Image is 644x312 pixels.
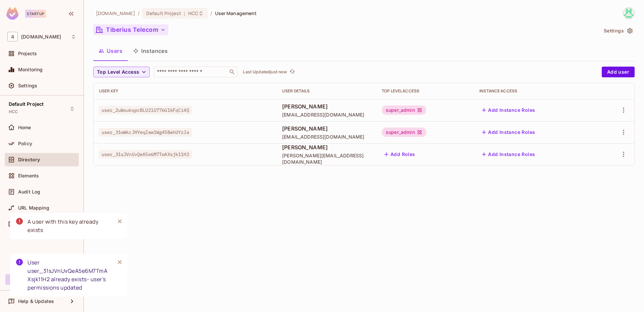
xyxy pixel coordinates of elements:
span: Top Level Access [97,68,139,76]
span: [PERSON_NAME] [282,125,371,132]
span: Projects [18,51,37,56]
span: Workspace: 46labs.com [21,34,61,40]
button: Add Instance Roles [479,149,538,160]
button: Top Level Access [93,67,150,77]
div: super_admin [382,105,426,115]
button: Tiberius Telecom [93,24,168,35]
span: Policy [18,141,32,146]
span: refresh [289,69,295,75]
span: Home [18,125,31,130]
span: Audit Log [18,189,40,194]
span: user_31mWkcJHYeqZww1Wg45BwhUYzJa [99,128,192,137]
p: Last Updated just now [243,69,287,75]
div: Top Level Access [382,88,469,94]
li: / [210,10,212,16]
span: the active workspace [96,10,135,16]
button: Add Instance Roles [479,105,538,115]
button: Add Roles [382,149,418,160]
span: HCC [188,10,198,16]
button: refresh [288,68,296,76]
button: Users [93,43,128,59]
li: / [138,10,140,16]
div: User Key [99,88,271,94]
span: URL Mapping [18,205,49,211]
div: super_admin [382,128,426,137]
span: [PERSON_NAME] [282,103,371,110]
span: user_31sJVnUvQeA5e6M7TmAXsjk11H2 [99,150,192,159]
div: User Details [282,88,371,94]
div: Startup [25,10,46,18]
button: Close [115,216,125,226]
span: Default Project [9,101,44,107]
span: : [183,11,186,16]
div: User user_31sJVnUvQeA5e6M7TmAXsjk11H2 already exists- user's permissions updated [28,258,109,292]
img: musharraf.ali@46labs.com [623,8,634,19]
span: [EMAIL_ADDRESS][DOMAIN_NAME] [282,134,371,140]
button: Add Instance Roles [479,127,538,138]
span: User Management [215,10,257,16]
span: Monitoring [18,67,43,72]
div: A user with this key already exists [28,218,109,234]
img: SReyMgAAAABJRU5ErkJggg== [6,7,18,20]
span: [PERSON_NAME][EMAIL_ADDRESS][DOMAIN_NAME] [282,152,371,165]
span: HCC [9,109,18,114]
button: Instances [128,43,173,59]
button: Add user [602,67,635,77]
span: [PERSON_NAME] [282,144,371,151]
span: [EMAIL_ADDRESS][DOMAIN_NAME] [282,111,371,118]
span: 4 [7,32,18,42]
span: Elements [18,173,39,178]
button: Settings [601,25,635,36]
span: Directory [18,157,40,162]
span: Default Project [146,10,181,16]
button: Close [115,257,125,267]
span: Settings [18,83,37,88]
span: user_2uWsu6qpcBLU2lU776G16FqCi4Q [99,106,192,114]
div: Instance Access [479,88,591,94]
span: Click to refresh data [287,68,296,76]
